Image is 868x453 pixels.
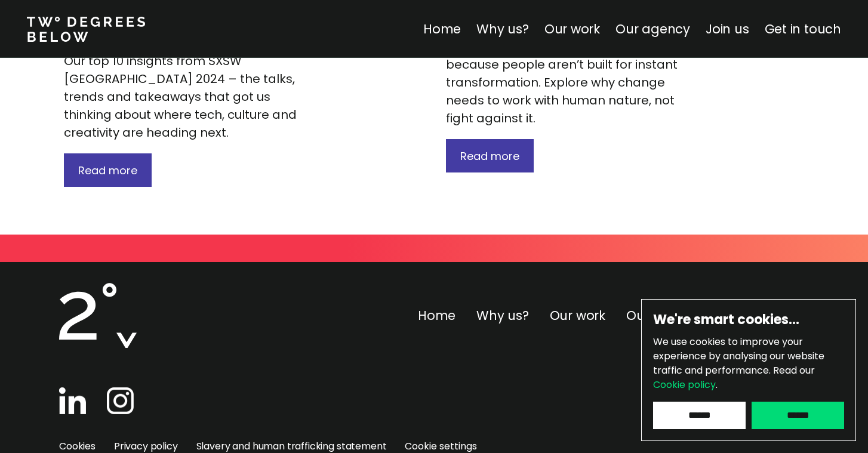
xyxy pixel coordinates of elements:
[653,311,844,329] h6: We're smart cookies…
[196,439,387,453] a: Slavery and human trafficking statement
[446,20,679,127] p: Most change strategies fail. Not because the plan is wrong but because people aren’t built for in...
[460,149,519,164] span: Read more
[78,163,137,178] span: Read more
[476,307,529,324] a: Why us?
[423,20,461,38] a: Home
[706,20,749,38] a: Join us
[476,20,529,38] a: Why us?
[653,363,815,392] span: Read our .
[615,20,690,38] a: Our agency
[653,378,716,392] a: Cookie policy
[544,20,600,38] a: Our work
[626,307,701,324] a: Our agency
[59,439,96,453] a: Cookies
[653,335,844,392] p: We use cookies to improve your experience by analysing our website traffic and performance.
[114,439,178,453] a: Privacy policy
[64,52,297,141] p: Our top 10 insights from SXSW [GEOGRAPHIC_DATA] 2024 – the talks, trends and takeaways that got u...
[418,307,455,324] a: Home
[765,20,841,38] a: Get in touch
[550,307,605,324] a: Our work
